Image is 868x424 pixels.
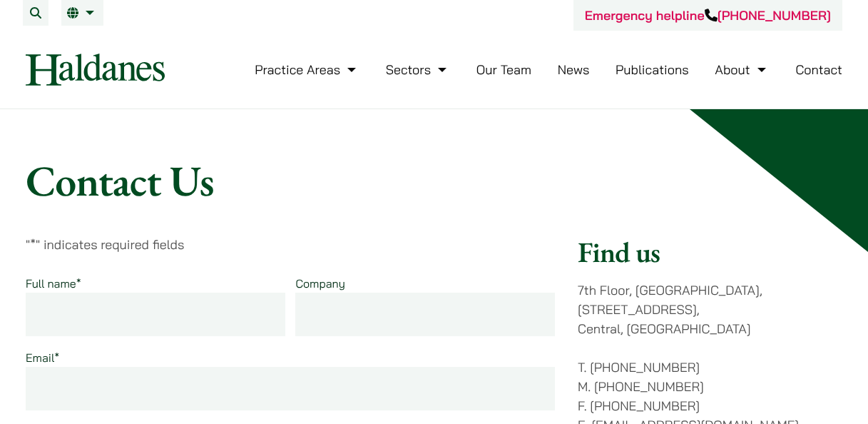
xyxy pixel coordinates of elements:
h1: Contact Us [26,155,842,206]
a: Contact [795,61,842,78]
a: News [558,61,590,78]
a: Sectors [386,61,450,78]
a: Practice Areas [255,61,359,78]
label: Full name [26,276,81,291]
p: " " indicates required fields [26,235,555,254]
img: Logo of Haldanes [26,54,165,86]
h2: Find us [578,235,842,269]
p: 7th Floor, [GEOGRAPHIC_DATA], [STREET_ADDRESS], Central, [GEOGRAPHIC_DATA] [578,281,842,338]
a: Publications [616,61,689,78]
label: Email [26,350,59,365]
a: About [715,61,769,78]
a: Emergency helpline[PHONE_NUMBER] [585,7,831,24]
a: Our Team [476,61,531,78]
label: Company [295,276,345,291]
a: EN [67,7,98,19]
